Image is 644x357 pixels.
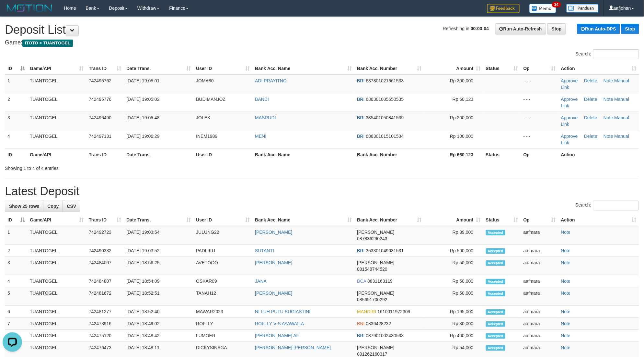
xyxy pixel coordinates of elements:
[584,78,597,83] a: Delete
[27,112,86,130] td: TUANTOGEL
[521,214,558,226] th: Op: activate to sort column ascending
[126,115,159,120] span: [DATE] 19:05:48
[453,97,474,102] span: Rp 60,123
[357,291,395,296] span: [PERSON_NAME]
[43,201,63,212] a: Copy
[483,149,521,161] th: Status
[255,230,292,235] a: [PERSON_NAME]
[255,97,269,102] a: BANDI
[89,78,111,83] span: 742495762
[255,279,267,284] a: JANA
[86,257,124,275] td: 742484007
[27,275,86,287] td: TUANTOGEL
[196,134,217,139] span: INEM1989
[486,291,505,296] span: Accepted
[27,226,86,245] td: TUANTOGEL
[561,78,578,83] a: Approve
[124,275,193,287] td: [DATE] 18:54:09
[486,345,505,351] span: Accepted
[357,248,365,253] span: BRI
[255,260,292,265] a: [PERSON_NAME]
[521,275,558,287] td: aafmara
[255,321,304,326] a: ROFLLY V S AYAWAILA
[424,257,483,275] td: Rp 50,000
[196,97,225,102] span: BUDIMANJOZ
[63,201,80,212] a: CSV
[3,3,22,22] button: Open LiveChat chat widget
[561,230,571,235] a: Note
[193,63,252,75] th: User ID: activate to sort column ascending
[357,351,387,357] span: Copy 081262160317 to clipboard
[89,134,111,139] span: 742497131
[124,318,193,330] td: [DATE] 18:49:02
[521,257,558,275] td: aafmara
[424,214,483,226] th: Amount: activate to sort column ascending
[561,279,571,284] a: Note
[558,63,639,75] th: Action: activate to sort column ascending
[193,226,252,245] td: JULUNG22
[252,149,354,161] th: Bank Acc. Name
[124,330,193,342] td: [DATE] 18:48:42
[424,330,483,342] td: Rp 400,000
[471,26,489,31] strong: 00:00:04
[193,275,252,287] td: OSKAR09
[521,112,558,130] td: - - -
[521,318,558,330] td: aafmara
[357,134,365,139] span: BRI
[357,345,395,350] span: [PERSON_NAME]
[367,279,393,284] span: Copy 8831163119 to clipboard
[5,162,263,172] div: Showing 1 to 4 of 4 entries
[47,204,59,209] span: Copy
[126,78,159,83] span: [DATE] 19:05:01
[124,63,193,75] th: Date Trans.: activate to sort column ascending
[483,214,521,226] th: Status: activate to sort column ascending
[378,309,410,314] span: Copy 1610011972309 to clipboard
[193,306,252,318] td: MAWAR2023
[366,78,404,83] span: Copy 637801021661533 to clipboard
[366,97,404,102] span: Copy 686301005650535 to clipboard
[5,201,43,212] a: Show 25 rows
[552,2,561,7] span: 34
[561,97,629,108] a: Manual Link
[486,333,505,339] span: Accepted
[584,134,597,139] a: Delete
[255,291,292,296] a: [PERSON_NAME]
[357,230,395,235] span: [PERSON_NAME]
[450,78,473,83] span: Rp 300,000
[193,257,252,275] td: AVETOOO
[355,63,424,75] th: Bank Acc. Number: activate to sort column ascending
[5,75,27,93] td: 1
[124,257,193,275] td: [DATE] 18:56:25
[5,40,639,46] h4: Game:
[27,287,86,306] td: TUANTOGEL
[5,93,27,112] td: 2
[86,275,124,287] td: 742484807
[5,23,639,36] h1: Deposit List
[357,78,365,83] span: BRI
[604,78,613,83] a: Note
[27,330,86,342] td: TUANTOGEL
[5,185,639,198] h1: Latest Deposit
[521,226,558,245] td: aafmara
[604,134,613,139] a: Note
[86,287,124,306] td: 742481672
[9,204,39,209] span: Show 25 rows
[86,63,124,75] th: Trans ID: activate to sort column ascending
[357,115,365,120] span: BRI
[584,97,597,102] a: Delete
[357,297,387,302] span: Copy 085691700292 to clipboard
[521,287,558,306] td: aafmara
[196,78,213,83] span: JOMA80
[124,306,193,318] td: [DATE] 18:52:40
[89,115,111,120] span: 742496490
[124,214,193,226] th: Date Trans.: activate to sort column ascending
[86,306,124,318] td: 742481277
[5,318,27,330] td: 7
[561,309,571,314] a: Note
[5,3,54,13] img: MOTION_logo.png
[22,40,73,47] span: ITOTO > TUANTOGEL
[27,75,86,93] td: TUANTOGEL
[124,226,193,245] td: [DATE] 19:03:54
[424,63,483,75] th: Amount: activate to sort column ascending
[27,306,86,318] td: TUANTOGEL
